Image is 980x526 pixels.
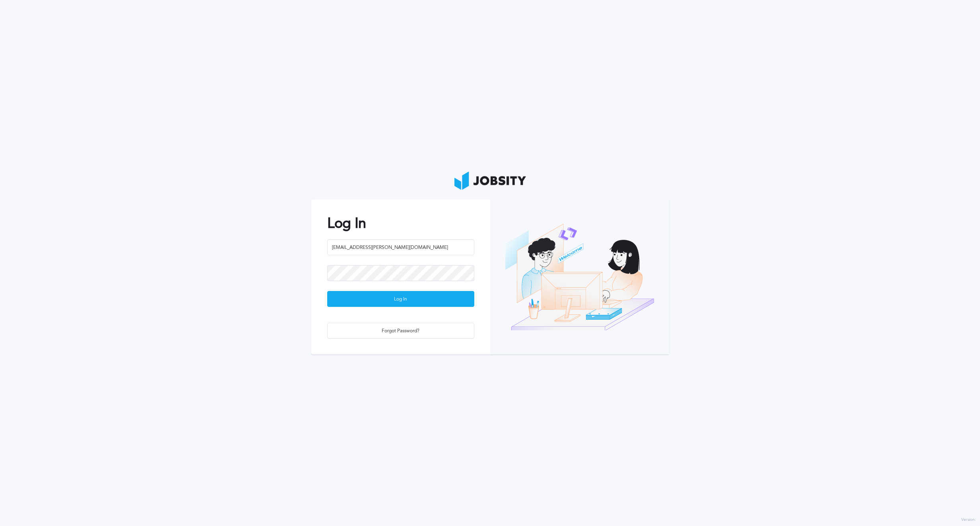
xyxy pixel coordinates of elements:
[328,291,474,307] div: Log In
[327,323,474,339] button: Forgot Password?
[961,518,976,522] label: Version:
[327,239,474,255] input: Email
[327,215,474,231] h2: Log In
[328,323,474,339] div: Forgot Password?
[327,291,474,307] button: Log In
